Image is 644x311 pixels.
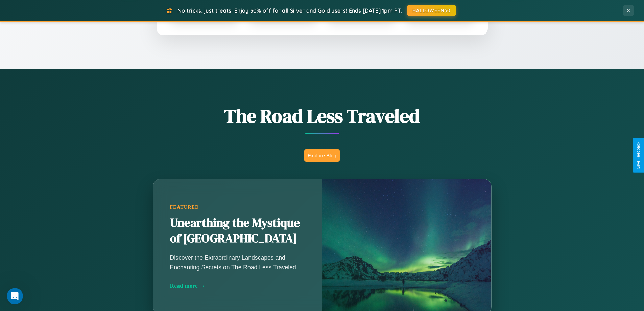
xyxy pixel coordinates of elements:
button: HALLOWEEN30 [407,5,456,16]
h2: Unearthing the Mystique of [GEOGRAPHIC_DATA] [170,215,305,246]
div: Featured [170,204,305,210]
button: Explore Blog [304,149,340,162]
span: No tricks, just treats! Enjoy 30% off for all Silver and Gold users! Ends [DATE] 1pm PT. [177,7,402,14]
p: Discover the Extraordinary Landscapes and Enchanting Secrets on The Road Less Traveled. [170,253,305,272]
iframe: Intercom live chat [7,288,23,304]
div: Give Feedback [636,142,641,169]
div: Read more → [170,282,305,289]
h1: The Road Less Traveled [119,103,525,129]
